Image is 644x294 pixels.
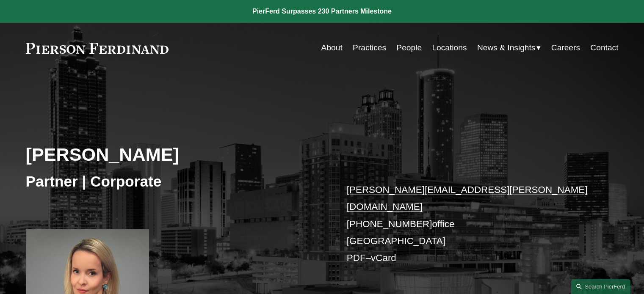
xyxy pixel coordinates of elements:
a: Practices [353,40,386,56]
a: Locations [432,40,467,56]
a: People [396,40,422,56]
a: vCard [371,253,396,263]
a: About [321,40,343,56]
h2: [PERSON_NAME] [26,143,322,165]
a: Careers [551,40,580,56]
a: Contact [590,40,618,56]
a: [PERSON_NAME][EMAIL_ADDRESS][PERSON_NAME][DOMAIN_NAME] [347,184,588,212]
span: News & Insights [477,41,536,55]
a: Search this site [571,279,630,294]
a: folder dropdown [477,40,541,56]
a: PDF [347,253,366,263]
h3: Partner | Corporate [26,172,322,191]
a: [PHONE_NUMBER] [347,219,432,229]
p: office [GEOGRAPHIC_DATA] – [347,181,594,267]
